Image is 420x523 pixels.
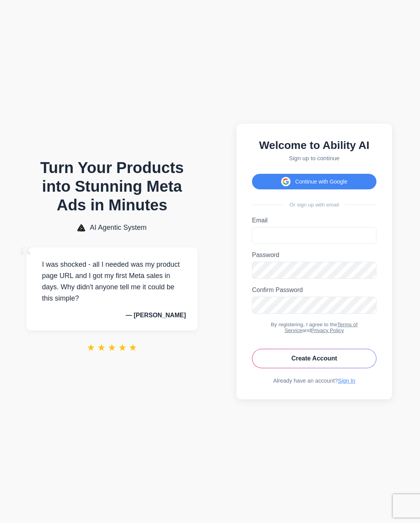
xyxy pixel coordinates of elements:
div: Already have an account? [252,378,376,384]
a: Sign In [338,378,355,384]
img: AI Agentic System Logo [77,224,85,231]
span: AI Agentic System [90,224,147,232]
p: — [PERSON_NAME] [38,312,186,319]
p: I was shocked - all I needed was my product page URL and I got my first Meta sales in days. Why d... [38,259,186,304]
span: ★ [118,342,127,353]
h1: Turn Your Products into Stunning Meta Ads in Minutes [26,158,198,214]
h2: Welcome to Ability AI [252,139,376,152]
span: ★ [129,342,137,353]
p: Sign up to continue [252,155,376,161]
label: Password [252,252,376,259]
a: Terms of Service [285,322,358,333]
button: Create Account [252,349,376,368]
div: Or sign up with email [252,202,376,208]
div: By registering, I agree to the and [252,322,376,333]
label: Confirm Password [252,287,376,294]
span: ★ [97,342,106,353]
span: “ [19,240,33,275]
span: ★ [87,342,95,353]
label: Email [252,217,376,224]
span: ★ [108,342,116,353]
button: Continue with Google [252,174,376,189]
a: Privacy Policy [311,327,344,333]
